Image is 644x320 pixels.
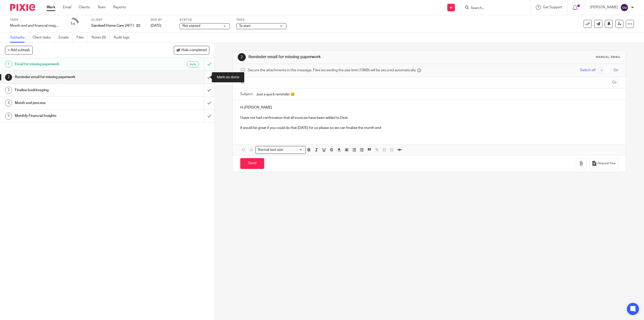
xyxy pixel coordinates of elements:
[5,46,33,54] button: + Add subtask
[114,33,133,43] a: Audit logs
[580,68,596,73] span: Switch off
[187,61,199,67] div: Auto
[72,23,75,25] small: /5
[285,147,303,153] input: Search for option
[15,73,138,81] h1: Reminder email for missing paperwork
[97,5,106,10] a: Team
[10,18,60,22] label: Task
[240,125,618,130] p: It would be great if you could do that [DATE] for us please so we can finalise the month end
[596,55,621,59] div: Manual email
[236,18,287,22] label: Tags
[47,5,55,10] a: Work
[151,24,161,27] span: [DATE]
[15,112,138,120] h1: Monthly Financial Insights
[10,23,60,28] div: Month end and financial insights
[590,5,618,10] p: [PERSON_NAME]
[249,54,440,60] h1: Reminder email for missing paperwork
[63,5,71,10] a: Email
[240,115,618,120] p: I have not had confirmation that all invoices have been added to Dext.
[470,6,515,11] input: Search
[79,5,90,10] a: Clients
[15,60,138,68] h1: Email for missing paperwork
[91,23,134,28] p: Sandwell Home Care 24/7 Ltd
[5,87,12,94] div: 3
[240,105,618,110] p: Hi [PERSON_NAME]
[113,5,126,10] a: Reports
[180,18,230,22] label: Status
[15,99,138,107] h1: Month end process
[32,33,55,43] a: Client tasks
[240,92,253,97] label: Subject:
[151,18,173,22] label: Due by
[5,99,12,106] div: 4
[92,33,110,43] a: Notes (0)
[174,46,209,54] button: Hide completed
[598,161,616,165] span: Request files
[239,24,251,28] span: To start
[59,33,73,43] a: Emails
[611,79,618,86] button: Cc
[181,48,207,52] span: Hide completed
[257,147,284,153] span: Normal text size
[76,33,88,43] a: Files
[240,158,264,169] input: Send
[5,113,12,120] div: 5
[10,4,35,11] img: Pixie
[240,80,246,85] label: To:
[620,4,628,12] img: svg%3E
[589,158,618,169] button: Request files
[15,86,138,94] h1: Finalise bookkeeping
[614,68,618,73] span: On
[182,24,200,28] span: Not started
[248,68,416,73] span: Secure the attachments in this message. Files exceeding the size limit (10MB) will be secured aut...
[70,21,75,27] div: 1
[91,18,144,22] label: Client
[10,33,29,43] a: Subtasks
[543,6,562,9] span: Get Support
[238,53,246,61] div: 2
[5,61,12,68] div: 1
[5,74,12,81] div: 2
[255,146,306,154] div: Search for option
